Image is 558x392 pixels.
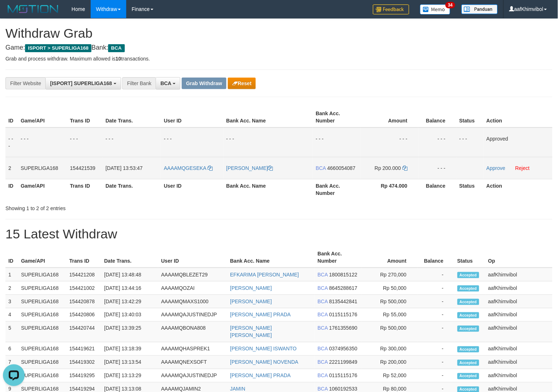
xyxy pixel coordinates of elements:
[362,369,418,383] td: Rp 52,000
[161,128,223,157] td: - - -
[316,165,326,171] span: BCA
[223,128,313,157] td: - - -
[228,78,256,89] button: Reset
[418,247,455,268] th: Balance
[101,282,158,295] td: [DATE] 13:44:16
[18,322,66,342] td: SUPERLIGA168
[101,369,158,383] td: [DATE] 13:13:29
[161,179,223,200] th: User ID
[373,4,409,14] img: Feedback.jpg
[313,179,361,200] th: Bank Acc. Number
[5,44,553,51] h4: Game: Bank:
[418,179,456,200] th: Balance
[318,312,328,318] span: BCA
[455,247,485,268] th: Status
[230,312,291,318] a: [PERSON_NAME] PRADA
[18,157,67,179] td: SUPERLIGA168
[329,386,357,392] span: Copy 1060192533 to clipboard
[158,342,227,356] td: AAAAMQHASPREK1
[318,373,328,379] span: BCA
[158,308,227,322] td: AAAAMQAJUSTINEDJP
[66,322,101,342] td: 154420744
[420,4,451,14] img: Button%20Memo.svg
[230,272,299,278] a: EFKARIMA [PERSON_NAME]
[18,282,66,295] td: SUPERLIGA168
[318,272,328,278] span: BCA
[5,268,18,282] td: 1
[5,322,18,342] td: 5
[5,202,227,212] div: Showing 1 to 2 of 2 entries
[3,3,25,25] button: Open LiveChat chat widget
[418,308,455,322] td: -
[66,356,101,369] td: 154419302
[5,77,45,89] div: Filter Website
[18,308,66,322] td: SUPERLIGA168
[106,165,143,171] span: [DATE] 13:53:47
[318,346,328,352] span: BCA
[18,179,67,200] th: Game/API
[485,356,553,369] td: aafKhimvibol
[313,107,361,128] th: Bank Acc. Number
[101,356,158,369] td: [DATE] 13:13:54
[101,268,158,282] td: [DATE] 13:48:48
[362,322,418,342] td: Rp 500,000
[5,247,18,268] th: ID
[458,285,479,292] span: Accepted
[25,44,91,52] span: ISPORT > SUPERLIGA168
[484,179,553,200] th: Action
[485,322,553,342] td: aafKhimvibol
[446,2,455,8] span: 34
[18,295,66,308] td: SUPERLIGA168
[456,128,484,157] td: - - -
[418,107,456,128] th: Balance
[329,325,357,331] span: Copy 1761355690 to clipboard
[230,299,272,304] a: [PERSON_NAME]
[66,268,101,282] td: 154421208
[5,227,553,241] h1: 15 Latest Withdraw
[484,128,553,157] td: Approved
[318,359,328,365] span: BCA
[66,369,101,383] td: 154419295
[456,107,484,128] th: Status
[230,285,272,291] a: [PERSON_NAME]
[329,359,357,365] span: Copy 2221199849 to clipboard
[485,282,553,295] td: aafKhimvibol
[318,325,328,331] span: BCA
[161,107,223,128] th: User ID
[18,107,67,128] th: Game/API
[418,268,455,282] td: -
[362,247,418,268] th: Amount
[67,128,103,157] td: - - -
[230,325,272,338] a: [PERSON_NAME] [PERSON_NAME]
[456,179,484,200] th: Status
[158,268,227,282] td: AAAAMQBLEZET29
[362,356,418,369] td: Rp 200,000
[45,77,121,89] button: [ISPORT] SUPERLIGA168
[458,346,479,353] span: Accepted
[158,322,227,342] td: AAAAMQBONA808
[318,299,328,304] span: BCA
[101,295,158,308] td: [DATE] 13:42:29
[484,107,553,128] th: Action
[115,56,121,62] strong: 10
[18,342,66,356] td: SUPERLIGA168
[66,247,101,268] th: Trans ID
[18,369,66,383] td: SUPERLIGA168
[5,282,18,295] td: 2
[50,80,112,86] span: [ISPORT] SUPERLIGA168
[18,247,66,268] th: Game/API
[362,308,418,322] td: Rp 55,000
[329,373,357,379] span: Copy 0115115176 to clipboard
[362,342,418,356] td: Rp 300,000
[5,55,553,62] p: Grab and process withdraw. Maximum allowed is transactions.
[158,247,227,268] th: User ID
[18,268,66,282] td: SUPERLIGA168
[5,308,18,322] td: 4
[315,247,362,268] th: Bank Acc. Number
[158,356,227,369] td: AAAAMQNEXSOFT
[418,157,456,179] td: - - -
[156,77,180,89] button: BCA
[362,295,418,308] td: Rp 500,000
[418,342,455,356] td: -
[223,179,313,200] th: Bank Acc. Name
